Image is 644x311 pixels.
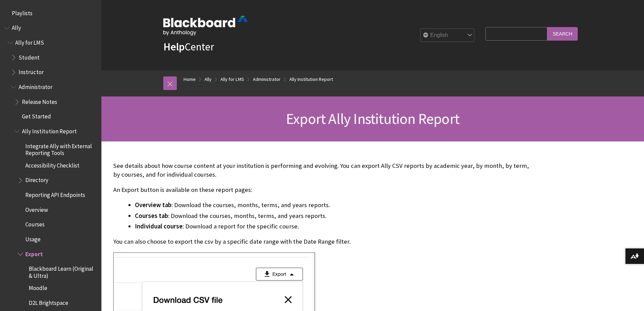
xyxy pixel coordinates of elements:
span: D2L Brightspace [29,297,68,306]
li: : Download a report for the specific course. [135,222,532,231]
li: : Download the courses, months, terms, and years reports. [135,200,532,210]
span: Administrator [19,81,52,90]
span: Student [19,52,40,61]
span: Individual course [135,222,183,230]
span: Blackboard Learn (Original & Ultra) [29,263,97,279]
span: Release Notes [22,96,57,105]
span: Integrate Ally with External Reporting Tools [25,140,97,156]
span: Overview tab [135,201,171,209]
strong: Help [163,40,185,53]
span: Courses tab [135,212,168,220]
li: : Download the courses, months, terms, and years reports. [135,211,532,221]
p: You can also choose to export the csv by a specific date range with the Date Range filter. [113,237,532,246]
span: Export [25,248,43,258]
a: Ally for LMS [220,75,244,84]
span: Reporting API Endpoints [25,189,85,198]
img: Blackboard by Anthology [163,16,248,36]
a: Administrator [253,75,281,84]
span: Get Started [22,111,51,120]
nav: Book outline for Playlists [4,7,97,19]
input: Search [547,27,578,40]
span: Directory [25,175,48,184]
span: Playlists [12,7,32,17]
p: See details about how course content at your institution is performing and evolving. You can expo... [113,161,532,179]
span: Ally [12,22,21,31]
a: Ally Institution Report [289,75,333,84]
span: Ally for LMS [15,37,44,46]
span: Ally Institution Report [22,126,77,135]
span: Overview [25,204,48,213]
span: Export Ally Institution Report [286,109,459,128]
span: Instructor [19,67,44,76]
a: HelpCenter [163,40,214,53]
span: Usage [25,234,41,243]
span: Accessibility Checklist [25,160,79,169]
span: Moodle [29,283,47,292]
span: Courses [25,219,45,228]
p: An Export button is available on these report pages: [113,185,532,194]
a: Ally [205,75,212,84]
a: Home [184,75,196,84]
select: Site Language Selector [421,29,475,42]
